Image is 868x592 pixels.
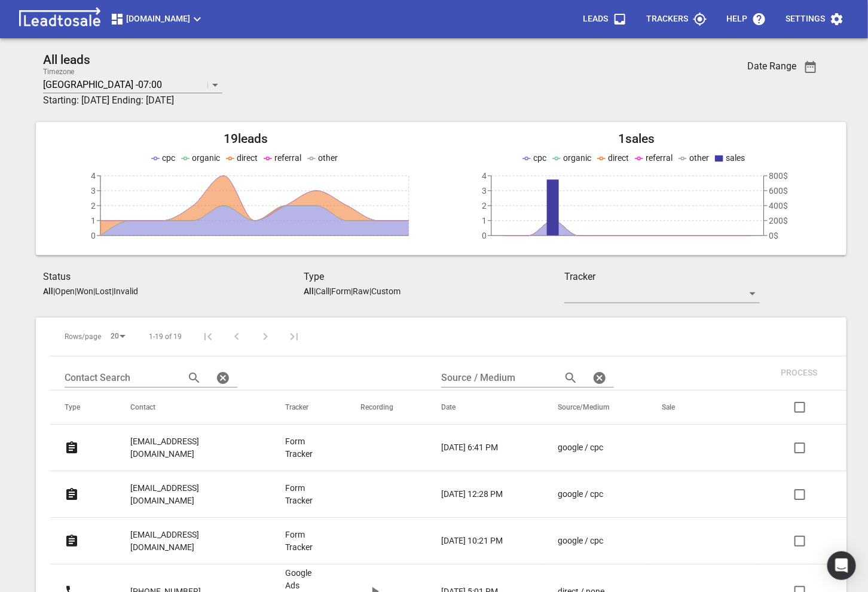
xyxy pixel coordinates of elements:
tspan: 1 [482,216,487,225]
p: Form [331,286,351,296]
a: google / cpc [558,441,614,454]
a: [EMAIL_ADDRESS][DOMAIN_NAME] [130,474,237,515]
span: direct [237,153,258,163]
p: [EMAIL_ADDRESS][DOMAIN_NAME] [130,482,237,506]
tspan: 4 [482,171,487,181]
span: | [75,286,77,296]
p: Raw [353,286,369,296]
tspan: 400$ [769,201,788,210]
tspan: 3 [91,186,96,196]
span: cpc [533,153,546,163]
h3: Status [43,270,304,284]
span: organic [563,153,591,163]
p: google / cpc [558,488,603,501]
a: google / cpc [558,488,614,501]
span: referral [646,153,673,163]
button: Date Range [796,53,825,81]
p: Help [726,13,747,25]
span: | [314,286,316,296]
tspan: 2 [482,201,487,210]
tspan: 1 [91,216,96,225]
tspan: 0 [91,231,96,240]
p: Leads [583,13,608,25]
img: logo [14,7,105,31]
span: | [93,286,95,296]
p: Call [316,286,329,296]
a: Form Tracker [285,482,313,506]
p: [DATE] 6:41 PM [441,441,498,454]
span: 1-19 of 19 [149,332,182,342]
p: Invalid [114,286,138,296]
span: other [689,153,709,163]
aside: All [43,286,53,296]
svg: Form [65,441,79,455]
span: Rows/page [65,332,101,342]
span: direct [608,153,629,163]
th: Tracker [271,390,346,425]
tspan: 2 [91,201,96,210]
span: [DOMAIN_NAME] [110,12,204,26]
span: | [53,286,55,296]
p: [DATE] 12:28 PM [441,488,503,501]
a: Form Tracker [285,435,313,460]
h3: Type [304,270,564,284]
div: 20 [106,328,130,344]
a: [DATE] 12:28 PM [441,488,510,501]
tspan: 0$ [769,231,778,240]
th: Recording [346,390,427,425]
span: | [329,286,331,296]
h3: Tracker [564,270,760,284]
button: [DOMAIN_NAME] [105,7,209,31]
span: referral [274,153,301,163]
svg: Form [65,487,79,502]
p: google / cpc [558,535,603,547]
h2: All leads [43,53,695,68]
p: Open [55,286,75,296]
p: Lost [95,286,112,296]
p: Trackers [646,13,688,25]
a: [DATE] 10:21 PM [441,535,510,547]
tspan: 800$ [769,171,788,181]
th: Source/Medium [543,390,647,425]
a: [DATE] 6:41 PM [441,441,510,454]
aside: All [304,286,314,296]
p: [EMAIL_ADDRESS][DOMAIN_NAME] [130,529,237,553]
h2: 1 sales [441,132,832,147]
span: | [351,286,353,296]
h3: Date Range [747,60,796,72]
label: Timezone [43,68,75,75]
p: Won [77,286,93,296]
tspan: 600$ [769,186,788,196]
span: | [369,286,371,296]
th: Date [427,390,543,425]
a: Form Tracker [285,529,313,553]
a: google / cpc [558,535,614,547]
svg: Form [65,534,79,548]
p: Settings [786,13,825,25]
p: [DATE] 10:21 PM [441,535,503,547]
th: Type [50,390,116,425]
span: sales [726,153,745,163]
tspan: 200$ [769,216,788,225]
th: Sale [647,390,757,425]
a: [EMAIL_ADDRESS][DOMAIN_NAME] [130,520,237,562]
div: Open Intercom Messenger [827,551,856,580]
tspan: 0 [482,231,487,240]
span: cpc [162,153,175,163]
span: organic [192,153,220,163]
p: [EMAIL_ADDRESS][DOMAIN_NAME] [130,435,237,460]
a: [EMAIL_ADDRESS][DOMAIN_NAME] [130,427,237,468]
h3: Starting: [DATE] Ending: [DATE] [43,93,695,108]
h2: 19 leads [50,132,441,147]
th: Contact [116,390,271,425]
p: google / cpc [558,441,603,454]
span: | [112,286,114,296]
tspan: 3 [482,186,487,196]
span: other [318,153,338,163]
p: Custom [371,286,401,296]
tspan: 4 [91,171,96,181]
p: [GEOGRAPHIC_DATA] -07:00 [43,78,162,91]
